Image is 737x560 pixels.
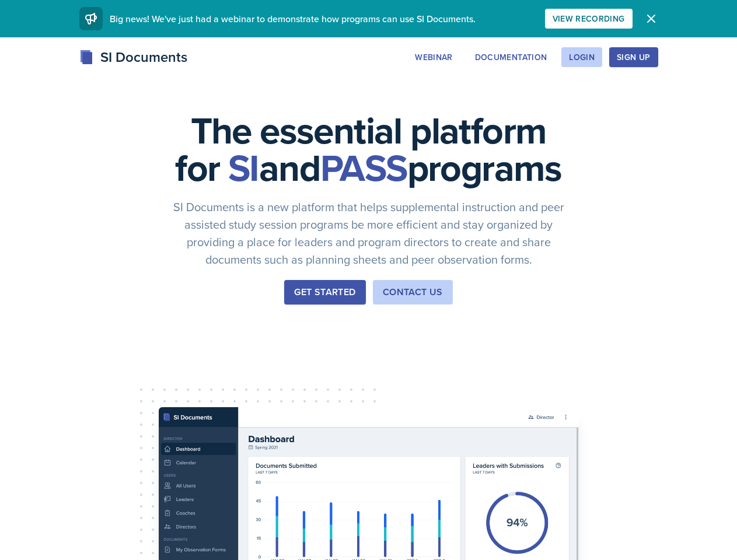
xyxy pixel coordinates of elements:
button: Login [561,47,602,67]
button: Webinar [407,47,460,67]
div: Documentation [475,52,547,62]
button: Get Started [284,280,365,304]
button: Contact Us [373,280,453,304]
div: Webinar [415,52,452,62]
button: Sign Up [609,47,658,67]
div: Contact Us [383,285,443,299]
div: Login [569,52,595,62]
div: Sign Up [617,52,650,62]
div: Get Started [294,285,355,299]
div: SI Documents [79,47,187,68]
button: View Recording [545,9,633,29]
button: Documentation [467,47,555,67]
div: View Recording [553,14,625,23]
span: Big news! We've just had a webinar to demonstrate how programs can use SI Documents. [110,12,476,25]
